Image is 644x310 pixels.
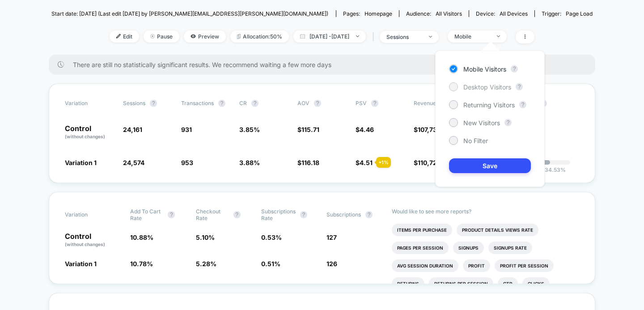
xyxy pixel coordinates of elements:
[542,10,593,17] div: Trigger:
[356,126,374,133] span: $
[130,234,153,241] span: 10.88 %
[237,34,241,39] img: rebalance
[414,100,436,106] span: Revenue
[110,30,139,42] span: Edit
[314,100,321,107] button: ?
[261,260,280,268] span: 0.51 %
[65,100,114,107] span: Variation
[65,134,105,139] span: (without changes)
[516,83,523,90] button: ?
[495,259,554,272] li: Profit Per Session
[51,10,328,17] span: Start date: [DATE] (Last edit [DATE] by [PERSON_NAME][EMAIL_ADDRESS][PERSON_NAME][DOMAIN_NAME])
[239,100,247,106] span: CR
[261,208,296,221] span: Subscriptions Rate
[429,277,493,290] li: Returns Per Session
[196,260,216,268] span: 5.28 %
[454,33,490,40] div: Mobile
[116,34,121,38] img: edit
[181,159,193,166] span: 953
[500,10,528,17] span: all devices
[360,126,374,133] span: 4.46
[130,260,153,268] span: 10.78 %
[297,100,309,106] span: AOV
[429,36,432,38] img: end
[463,65,506,73] span: Mobile Visitors
[365,211,373,218] button: ?
[392,242,449,254] li: Pages Per Session
[371,100,378,107] button: ?
[457,224,538,236] li: Product Details Views Rate
[196,208,229,221] span: Checkout Rate
[530,127,579,140] span: ---
[436,10,462,17] span: All Visitors
[376,157,391,168] div: + 1 %
[251,100,258,107] button: ?
[497,35,500,37] img: end
[392,208,579,215] p: Would like to see more reports?
[360,159,373,166] span: 4.51
[469,10,534,17] span: Device:
[504,119,512,126] button: ?
[218,100,225,107] button: ?
[150,100,157,107] button: ?
[522,277,550,290] li: Clicks
[326,234,337,241] span: 127
[449,158,531,173] button: Save
[392,224,452,236] li: Items Per Purchase
[343,10,392,17] div: Pages:
[123,159,144,166] span: 24,574
[184,30,226,42] span: Preview
[463,119,500,127] span: New Visitors
[239,159,260,166] span: 3.88 %
[181,126,192,133] span: 931
[300,34,305,38] img: calendar
[301,126,319,133] span: 115.71
[364,10,392,17] span: homepage
[130,208,163,221] span: Add To Cart Rate
[233,211,241,218] button: ?
[414,159,441,166] span: $
[326,211,361,218] span: Subscriptions
[196,234,215,241] span: 5.10 %
[144,30,179,42] span: Pause
[123,126,142,133] span: 24,161
[386,34,422,40] div: sessions
[530,100,579,107] span: CI
[463,259,490,272] li: Profit
[65,260,97,268] span: Variation 1
[326,260,337,268] span: 126
[566,10,593,17] span: Page Load
[168,211,175,218] button: ?
[65,233,121,248] p: Control
[301,159,319,166] span: 116.18
[356,35,359,37] img: end
[418,126,441,133] span: 107,730
[65,125,114,140] p: Control
[488,242,532,254] li: Signups Rate
[65,242,105,247] span: (without changes)
[297,126,319,133] span: $
[73,61,577,68] span: There are still no statistically significant results. We recommend waiting a few more days
[230,30,289,42] span: Allocation: 50%
[356,100,367,106] span: PSV
[293,30,366,42] span: [DATE] - [DATE]
[414,126,441,133] span: $
[519,101,526,108] button: ?
[453,242,484,254] li: Signups
[392,277,424,290] li: Returns
[463,83,511,91] span: Desktop Visitors
[181,100,214,106] span: Transactions
[297,159,319,166] span: $
[406,10,462,17] div: Audience:
[370,30,380,43] span: |
[392,259,458,272] li: Avg Session Duration
[65,159,97,166] span: Variation 1
[511,65,518,72] button: ?
[463,101,515,109] span: Returning Visitors
[65,208,114,221] span: Variation
[239,126,260,133] span: 3.85 %
[418,159,441,166] span: 110,722
[150,34,155,38] img: end
[300,211,307,218] button: ?
[356,159,373,166] span: $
